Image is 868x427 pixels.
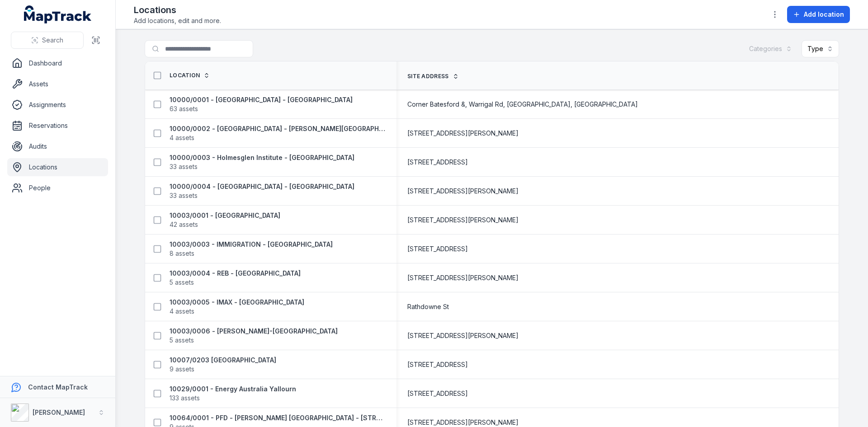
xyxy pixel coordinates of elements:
a: Site address [407,73,459,80]
a: Reservations [7,117,108,135]
a: Location [170,72,210,79]
span: [STREET_ADDRESS][PERSON_NAME] [407,129,519,138]
a: 10000/0004 - [GEOGRAPHIC_DATA] - [GEOGRAPHIC_DATA]33 assets [170,182,354,200]
strong: 10003/0003 - IMMIGRATION - [GEOGRAPHIC_DATA] [170,240,333,249]
a: 10000/0001 - [GEOGRAPHIC_DATA] - [GEOGRAPHIC_DATA]63 assets [170,95,353,113]
a: MapTrack [24,5,92,23]
strong: 10003/0001 - [GEOGRAPHIC_DATA] [170,211,280,220]
strong: 10007/0203 [GEOGRAPHIC_DATA] [170,356,276,365]
a: Assets [7,75,108,93]
span: 4 assets [170,133,194,142]
span: Add locations, edit and more. [134,16,221,25]
span: [STREET_ADDRESS][PERSON_NAME] [407,273,519,282]
strong: Contact MapTrack [28,383,88,391]
span: 33 assets [170,191,198,200]
span: 4 assets [170,307,194,316]
span: [STREET_ADDRESS] [407,360,468,369]
a: 10007/0203 [GEOGRAPHIC_DATA]9 assets [170,356,276,374]
span: Add location [804,10,844,19]
span: 9 assets [170,365,194,374]
a: People [7,179,108,197]
button: Type [802,40,839,57]
a: 10003/0004 - REB - [GEOGRAPHIC_DATA]5 assets [170,269,301,287]
a: 10029/0001 - Energy Australia Yallourn133 assets [170,385,296,403]
strong: 10000/0002 - [GEOGRAPHIC_DATA] - [PERSON_NAME][GEOGRAPHIC_DATA] [170,124,386,133]
a: 10003/0005 - IMAX - [GEOGRAPHIC_DATA]4 assets [170,298,304,316]
span: [STREET_ADDRESS] [407,158,468,167]
span: 5 assets [170,336,194,345]
a: 10000/0002 - [GEOGRAPHIC_DATA] - [PERSON_NAME][GEOGRAPHIC_DATA]4 assets [170,124,386,142]
span: Corner Batesford &, Warrigal Rd, [GEOGRAPHIC_DATA], [GEOGRAPHIC_DATA] [407,100,638,109]
strong: 10000/0001 - [GEOGRAPHIC_DATA] - [GEOGRAPHIC_DATA] [170,95,353,104]
h2: Locations [134,4,221,16]
span: [STREET_ADDRESS][PERSON_NAME] [407,216,519,225]
span: 8 assets [170,249,194,258]
span: [STREET_ADDRESS][PERSON_NAME] [407,331,519,340]
span: 63 assets [170,104,198,113]
span: Location [170,72,200,79]
strong: 10003/0004 - REB - [GEOGRAPHIC_DATA] [170,269,301,278]
strong: [PERSON_NAME] [33,408,85,416]
span: [STREET_ADDRESS] [407,389,468,398]
span: [STREET_ADDRESS][PERSON_NAME] [407,418,519,427]
a: Audits [7,137,108,155]
a: 10003/0001 - [GEOGRAPHIC_DATA]42 assets [170,211,280,229]
span: 33 assets [170,162,198,171]
strong: 10064/0001 - PFD - [PERSON_NAME] [GEOGRAPHIC_DATA] - [STREET_ADDRESS][PERSON_NAME] [170,413,386,422]
a: Dashboard [7,54,108,72]
strong: 10000/0003 - Holmesglen Institute - [GEOGRAPHIC_DATA] [170,153,354,162]
strong: 10003/0006 - [PERSON_NAME]-[GEOGRAPHIC_DATA] [170,327,338,336]
span: Site address [407,73,449,80]
strong: 10003/0005 - IMAX - [GEOGRAPHIC_DATA] [170,298,304,307]
span: 42 assets [170,220,198,229]
span: Search [42,36,63,45]
a: 10003/0003 - IMMIGRATION - [GEOGRAPHIC_DATA]8 assets [170,240,333,258]
span: [STREET_ADDRESS] [407,244,468,253]
button: Add location [787,6,850,23]
a: Locations [7,158,108,176]
button: Search [11,32,84,49]
span: 133 assets [170,394,200,403]
a: 10000/0003 - Holmesglen Institute - [GEOGRAPHIC_DATA]33 assets [170,153,354,171]
span: Rathdowne St [407,302,449,311]
a: 10003/0006 - [PERSON_NAME]-[GEOGRAPHIC_DATA]5 assets [170,327,338,345]
strong: 10029/0001 - Energy Australia Yallourn [170,385,296,394]
a: Assignments [7,96,108,114]
strong: 10000/0004 - [GEOGRAPHIC_DATA] - [GEOGRAPHIC_DATA] [170,182,354,191]
span: 5 assets [170,278,194,287]
span: [STREET_ADDRESS][PERSON_NAME] [407,187,519,196]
